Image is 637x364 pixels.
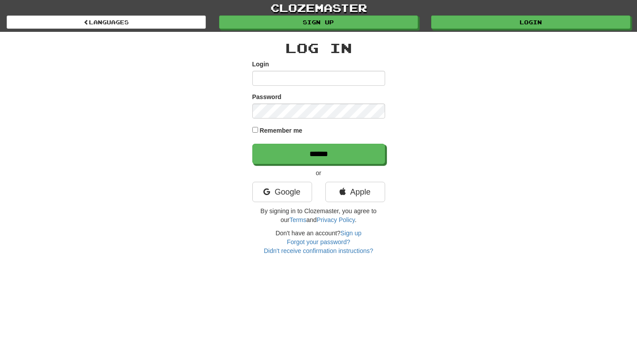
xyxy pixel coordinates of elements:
label: Login [252,60,269,69]
a: Privacy Policy [317,216,355,223]
div: Don't have an account? [252,229,385,255]
a: Google [252,182,312,202]
h2: Log In [252,41,385,55]
a: Terms [290,216,306,223]
a: Sign up [219,15,418,29]
label: Password [252,92,282,101]
p: By signing in to Clozemaster, you agree to our and . [252,207,385,224]
a: Login [431,15,630,29]
a: Forgot your password? [287,238,350,245]
a: Sign up [340,230,361,237]
a: Didn't receive confirmation instructions? [264,247,373,254]
a: Apple [325,182,385,202]
label: Remember me [259,126,302,135]
a: Languages [7,15,206,29]
p: or [252,169,385,177]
